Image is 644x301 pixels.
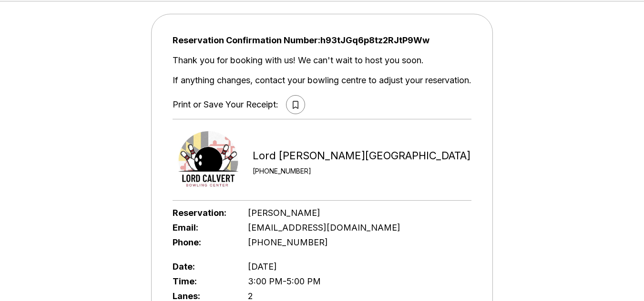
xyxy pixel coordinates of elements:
[248,291,253,301] span: 2
[173,208,232,218] span: Reservation:
[286,95,305,114] button: print reservation as PDF
[173,291,232,301] span: Lanes:
[173,55,471,66] div: Thank you for booking with us! We can't wait to host you soon.
[248,208,320,218] span: [PERSON_NAME]
[253,167,470,175] div: [PHONE_NUMBER]
[173,35,471,46] span: Reservation Confirmation Number: h93tJGq6p8tz2RJtP9Ww
[173,237,232,247] span: Phone:
[248,276,321,286] span: 3:00 PM - 5:00 PM
[248,262,277,272] span: [DATE]
[173,262,232,272] span: Date:
[173,75,471,86] div: If anything changes, contact your bowling centre to adjust your reservation.
[248,223,400,233] span: [EMAIL_ADDRESS][DOMAIN_NAME]
[173,276,232,286] span: Time:
[173,124,244,195] img: Lord Calvert Bowling Center
[173,99,278,110] div: Print or Save Your Receipt:
[248,237,328,247] span: [PHONE_NUMBER]
[253,149,470,162] div: Lord [PERSON_NAME][GEOGRAPHIC_DATA]
[173,223,232,233] span: Email:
